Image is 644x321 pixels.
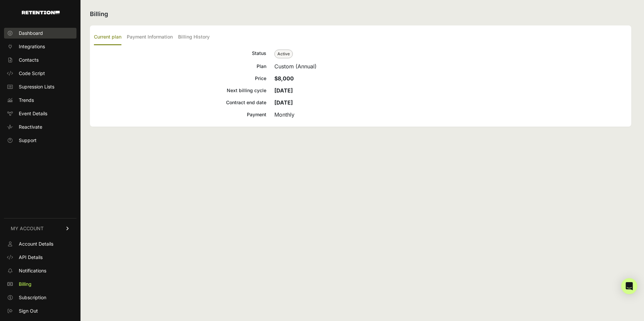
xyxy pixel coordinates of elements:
a: Account Details [4,239,76,249]
a: Integrations [4,41,76,52]
span: Sign Out [19,308,38,314]
span: Billing [19,281,32,287]
a: Notifications [4,265,76,276]
span: Reactivate [19,124,42,130]
div: Contract end date [94,99,266,107]
a: Supression Lists [4,81,76,92]
a: API Details [4,252,76,263]
img: Retention.com [22,11,60,14]
a: Sign Out [4,306,76,316]
span: Subscription [19,294,46,301]
strong: [DATE] [274,99,293,106]
span: Supression Lists [19,83,54,90]
a: Support [4,135,76,146]
span: Dashboard [19,30,43,37]
a: Event Details [4,108,76,119]
span: Contacts [19,57,39,63]
span: API Details [19,254,43,261]
label: Current plan [94,29,121,45]
a: MY ACCOUNT [4,218,76,239]
div: Payment [94,111,266,119]
div: Next billing cycle [94,86,266,94]
a: Dashboard [4,28,76,39]
label: Billing History [178,29,210,45]
div: Status [94,49,266,58]
div: Price [94,74,266,82]
span: Support [19,137,37,144]
span: MY ACCOUNT [11,225,44,232]
strong: [DATE] [274,87,293,94]
a: Reactivate [4,122,76,132]
span: Trends [19,97,34,104]
strong: $8,000 [274,75,294,82]
div: Monthly [274,111,627,119]
div: Plan [94,62,266,70]
a: Subscription [4,292,76,303]
div: Custom (Annual) [274,62,627,70]
span: Notifications [19,267,46,274]
span: Event Details [19,110,47,117]
label: Payment Information [127,29,173,45]
div: Open Intercom Messenger [621,278,637,294]
span: Active [274,50,293,58]
a: Billing [4,279,76,290]
span: Integrations [19,43,45,50]
a: Code Script [4,68,76,79]
span: Account Details [19,241,53,247]
h2: Billing [90,9,631,19]
a: Trends [4,95,76,106]
a: Contacts [4,55,76,65]
span: Code Script [19,70,45,77]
